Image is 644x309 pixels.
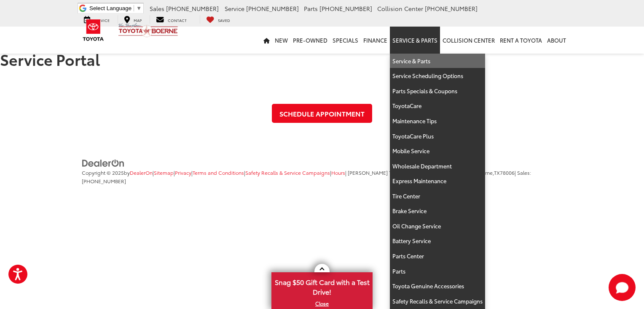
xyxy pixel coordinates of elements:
a: Schedule Appointment [272,104,372,123]
img: Vic Vaughan Toyota of Boerne [118,23,178,38]
span: [PHONE_NUMBER] [246,4,299,13]
a: Rent a Toyota [497,27,545,54]
a: Sitemap [154,169,174,176]
span: | [174,169,191,176]
a: ToyotaCare [390,98,485,114]
a: Service & Parts: Opens in a new tab [390,27,440,54]
span: Collision Center [377,4,423,13]
a: Safety Recalls & Service Campaigns, Opens in a new tab [245,169,330,176]
a: Collision Center [440,27,497,54]
a: Select Language​ [89,5,142,11]
span: Parts [304,4,318,13]
svg: Start Chat [609,274,636,301]
a: Wholesale Department [390,159,485,174]
a: Mobile Service [390,144,485,159]
a: Service Scheduling Options [390,68,485,84]
a: Maintenance Tips [390,114,485,129]
span: [PHONE_NUMBER] [82,177,126,184]
a: Tire Center: Opens in a new tab [390,189,485,204]
a: DealerOn Home Page [130,169,153,176]
a: Home [261,27,272,54]
span: | [330,169,345,176]
img: DealerOn [82,159,125,168]
a: Parts Specials & Coupons [390,84,485,99]
a: New [272,27,290,54]
button: Toggle Chat Window [609,274,636,301]
span: [PHONE_NUMBER] [425,4,478,13]
a: Terms and Conditions [193,169,244,176]
a: Map [118,15,148,24]
a: ToyotaCare Plus [390,129,485,144]
span: TX [494,169,500,176]
span: by [124,169,153,176]
a: Service [78,15,116,24]
span: Snag $50 Gift Card with a Test Drive! [272,273,372,299]
span: [PHONE_NUMBER] [166,4,219,13]
a: Hours [331,169,345,176]
a: Brake Service [390,203,485,219]
span: | [244,169,330,176]
a: Specials [330,27,361,54]
img: Toyota [78,16,109,44]
a: Pre-Owned [290,27,330,54]
a: Oil Change Service [390,219,485,234]
a: Express Maintenance [390,173,485,189]
span: Saved [218,17,230,23]
a: DealerOn [82,158,125,167]
span: Sales [150,4,164,13]
span: Boerne, [476,169,494,176]
span: | [PERSON_NAME] Toyota of Boerne [345,169,428,176]
a: Service & Parts: Opens in a new tab [390,54,485,69]
a: Privacy [175,169,191,176]
a: Safety Recalls & Service Campaigns: Opens in a new tab [390,294,485,309]
span: | [153,169,174,176]
a: Finance [361,27,390,54]
span: [PHONE_NUMBER] [319,4,372,13]
a: About [545,27,569,54]
span: | [191,169,244,176]
span: 78006 [500,169,515,176]
span: Select Language [89,5,131,11]
a: Battery Service [390,233,485,249]
a: My Saved Vehicles [200,15,236,24]
a: Toyota Genuine Accessories: Opens in a new tab [390,279,485,294]
span: ▼ [136,5,142,11]
a: Parts [390,264,485,279]
a: Parts Center: Opens in a new tab [390,249,485,264]
span: Service [225,4,244,13]
a: Contact [150,15,193,24]
span: Copyright © 2025 [82,169,124,176]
